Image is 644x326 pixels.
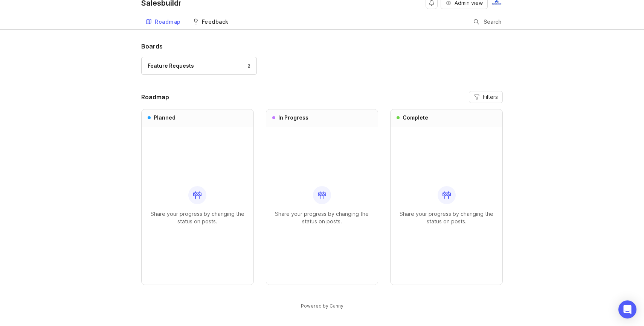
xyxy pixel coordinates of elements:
a: Powered by Canny [300,302,345,310]
h3: Complete [403,114,428,121]
div: Open Intercom Messenger [618,300,636,318]
div: Feedback [202,19,229,24]
div: Feature Requests [148,62,194,70]
div: Roadmap [155,19,181,24]
a: Feature Requests2 [141,57,257,75]
h1: Boards [141,42,503,51]
a: Roadmap [141,14,185,30]
h3: Planned [154,114,175,121]
button: Filters [469,91,503,103]
p: Share your progress by changing the status on posts. [148,210,247,225]
a: Feedback [188,14,233,30]
div: 2 [244,63,251,69]
h3: In Progress [278,114,308,121]
span: Filters [483,93,498,101]
h2: Roadmap [141,92,169,102]
p: Share your progress by changing the status on posts. [272,210,372,225]
p: Share your progress by changing the status on posts. [397,210,496,225]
